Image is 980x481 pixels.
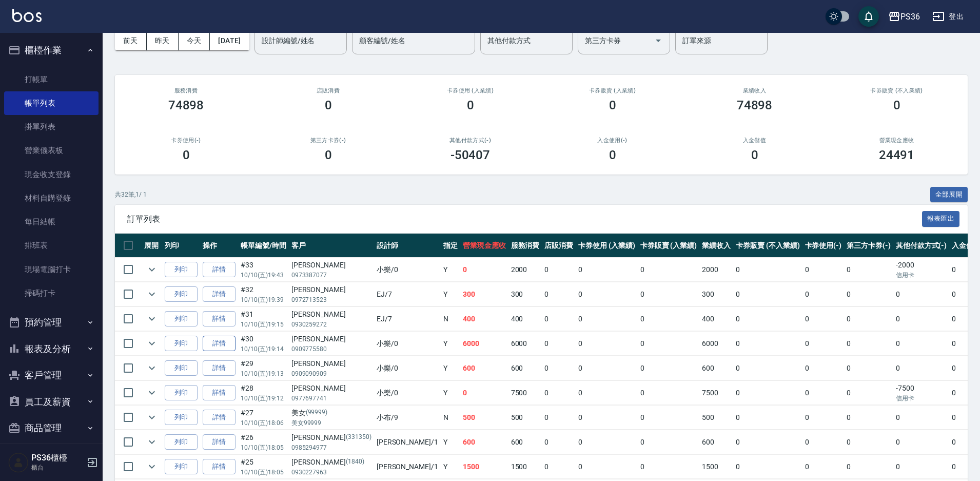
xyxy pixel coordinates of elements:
[291,271,371,280] p: 0973387077
[241,468,286,477] p: 10/10 (五) 18:05
[844,430,893,454] td: 0
[289,234,374,258] th: 客戶
[733,282,802,306] td: 0
[291,358,371,369] div: [PERSON_NAME]
[238,258,289,282] td: #33
[802,332,845,356] td: 0
[699,332,733,356] td: 6000
[241,369,286,378] p: 10/10 (五) 19:13
[441,307,460,331] td: N
[460,455,508,479] td: 1500
[844,381,893,405] td: 0
[638,282,700,306] td: 0
[291,295,371,304] p: 0972713523
[922,211,960,227] button: 報表匯出
[291,260,371,271] div: [PERSON_NAME]
[203,360,236,376] a: 詳情
[162,234,200,258] th: 列印
[460,258,508,282] td: 0
[508,332,542,356] td: 6000
[802,258,845,282] td: 0
[291,284,371,295] div: [PERSON_NAME]
[291,457,371,468] div: [PERSON_NAME]
[179,31,210,50] button: 今天
[4,115,99,139] a: 掛單列表
[200,234,238,258] th: 操作
[554,87,671,94] h2: 卡券販賣 (入業績)
[893,307,950,331] td: 0
[542,332,576,356] td: 0
[893,406,950,430] td: 0
[31,463,84,472] p: 櫃台
[183,148,190,162] h3: 0
[838,87,955,94] h2: 卡券販賣 (不入業績)
[210,31,249,50] button: [DATE]
[576,258,638,282] td: 0
[115,31,147,50] button: 前天
[203,410,236,426] a: 詳情
[844,282,893,306] td: 0
[4,415,99,441] button: 商品管理
[609,148,616,162] h3: 0
[699,406,733,430] td: 500
[699,282,733,306] td: 300
[542,307,576,331] td: 0
[441,234,460,258] th: 指定
[893,430,950,454] td: 0
[325,148,332,162] h3: 0
[508,356,542,380] td: 600
[893,381,950,405] td: -7500
[508,455,542,479] td: 1500
[165,434,198,450] button: 列印
[542,381,576,405] td: 0
[441,381,460,405] td: Y
[147,31,179,50] button: 昨天
[508,381,542,405] td: 7500
[900,10,920,23] div: PS36
[896,394,947,403] p: 信用卡
[576,455,638,479] td: 0
[441,406,460,430] td: N
[699,430,733,454] td: 600
[238,307,289,331] td: #31
[241,271,286,280] p: 10/10 (五) 19:43
[896,271,947,280] p: 信用卡
[291,320,371,329] p: 0930259272
[542,430,576,454] td: 0
[699,455,733,479] td: 1500
[291,443,371,452] p: 0985294977
[4,37,99,64] button: 櫃檯作業
[269,87,387,94] h2: 店販消費
[542,406,576,430] td: 0
[291,369,371,378] p: 0909090909
[844,307,893,331] td: 0
[291,408,371,418] div: 美女
[802,455,845,479] td: 0
[508,258,542,282] td: 2000
[238,356,289,380] td: #29
[576,430,638,454] td: 0
[699,307,733,331] td: 400
[4,139,99,162] a: 營業儀表板
[802,307,845,331] td: 0
[168,98,204,112] h3: 74898
[542,356,576,380] td: 0
[144,286,160,302] button: expand row
[144,311,160,326] button: expand row
[460,332,508,356] td: 6000
[346,432,371,443] p: (331350)
[751,148,758,162] h3: 0
[699,234,733,258] th: 業績收入
[374,406,441,430] td: 小布 /9
[127,137,245,144] h2: 卡券使用(-)
[733,332,802,356] td: 0
[650,32,667,49] button: Open
[291,432,371,443] div: [PERSON_NAME]
[4,336,99,362] button: 報表及分析
[893,98,900,112] h3: 0
[508,430,542,454] td: 600
[8,452,29,473] img: Person
[638,234,700,258] th: 卡券販賣 (入業績)
[127,87,245,94] h3: 服務消費
[203,385,236,401] a: 詳情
